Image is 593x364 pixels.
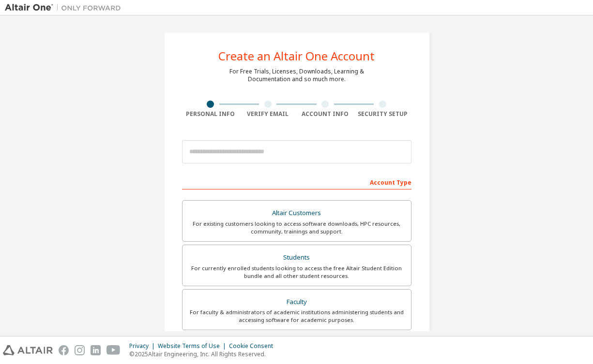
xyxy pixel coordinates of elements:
img: Altair One [5,3,126,13]
img: instagram.svg [75,345,85,355]
p: © 2025 Altair Engineering, Inc. All Rights Reserved. [129,350,279,358]
div: Create an Altair One Account [218,50,375,62]
div: Verify Email [239,110,297,118]
div: Students [188,251,405,264]
div: For faculty & administrators of academic institutions administering students and accessing softwa... [188,308,405,324]
div: Altair Customers [188,206,405,220]
div: Cookie Consent [229,342,279,350]
div: Account Type [182,174,411,189]
div: Faculty [188,295,405,309]
div: For existing customers looking to access software downloads, HPC resources, community, trainings ... [188,220,405,235]
div: Personal Info [182,110,240,118]
img: facebook.svg [59,345,69,355]
div: For currently enrolled students looking to access the free Altair Student Edition bundle and all ... [188,264,405,280]
img: youtube.svg [106,345,121,355]
div: Security Setup [354,110,411,118]
div: Privacy [129,342,158,350]
img: altair_logo.svg [3,345,53,355]
div: Account Info [297,110,354,118]
img: linkedin.svg [91,345,101,355]
div: For Free Trials, Licenses, Downloads, Learning & Documentation and so much more. [229,68,364,83]
div: Website Terms of Use [158,342,229,350]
